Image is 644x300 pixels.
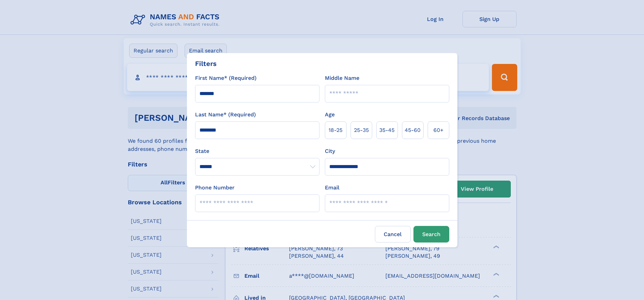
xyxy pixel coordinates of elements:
label: Email [325,184,339,192]
label: Middle Name [325,74,359,82]
button: Search [413,226,449,243]
div: Filters [195,59,217,69]
span: 60+ [433,126,444,134]
span: 25‑35 [354,126,369,134]
label: State [195,147,319,155]
label: Age [325,111,335,119]
label: Last Name* (Required) [195,111,256,119]
span: 45‑60 [405,126,421,134]
label: Cancel [375,226,411,243]
label: Phone Number [195,184,235,192]
span: 35‑45 [379,126,395,134]
label: First Name* (Required) [195,74,257,82]
span: 18‑25 [329,126,342,134]
label: City [325,147,335,155]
